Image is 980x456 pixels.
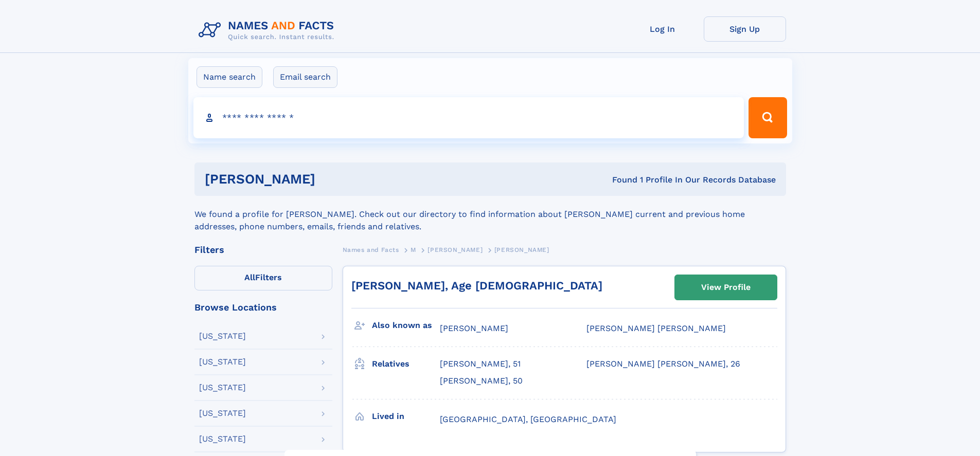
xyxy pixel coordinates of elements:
a: View Profile [675,275,777,300]
h3: Also known as [372,317,440,334]
a: Names and Facts [343,243,399,256]
a: M [411,243,416,256]
div: [US_STATE] [199,358,246,366]
div: Found 1 Profile In Our Records Database [464,174,776,186]
a: Log In [621,16,704,42]
a: [PERSON_NAME] [PERSON_NAME], 26 [586,358,740,370]
label: Email search [273,66,337,88]
div: [US_STATE] [199,409,246,417]
h3: Relatives [372,355,440,373]
a: [PERSON_NAME], Age [DEMOGRAPHIC_DATA] [351,279,602,292]
div: View Profile [701,276,751,299]
div: Filters [194,245,332,254]
a: Sign Up [704,16,786,42]
img: Logo Names and Facts [194,16,343,44]
div: [US_STATE] [199,332,246,340]
div: [US_STATE] [199,435,246,443]
div: We found a profile for [PERSON_NAME]. Check out our directory to find information about [PERSON_N... [194,196,786,233]
h3: Lived in [372,408,440,425]
button: Search Button [749,97,787,138]
span: [PERSON_NAME] [440,323,508,333]
div: [US_STATE] [199,384,246,392]
label: Filters [194,266,332,290]
a: [PERSON_NAME], 50 [440,375,523,387]
span: [GEOGRAPHIC_DATA], [GEOGRAPHIC_DATA] [440,414,616,424]
input: search input [193,97,744,138]
a: [PERSON_NAME], 51 [440,358,521,370]
span: M [411,246,416,253]
a: [PERSON_NAME] [427,243,483,256]
span: [PERSON_NAME] [427,246,483,253]
div: Browse Locations [194,303,332,312]
span: [PERSON_NAME] [494,246,549,253]
span: [PERSON_NAME] [PERSON_NAME] [586,323,726,333]
span: All [244,272,255,282]
h1: [PERSON_NAME] [205,173,464,186]
label: Name search [197,66,262,88]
